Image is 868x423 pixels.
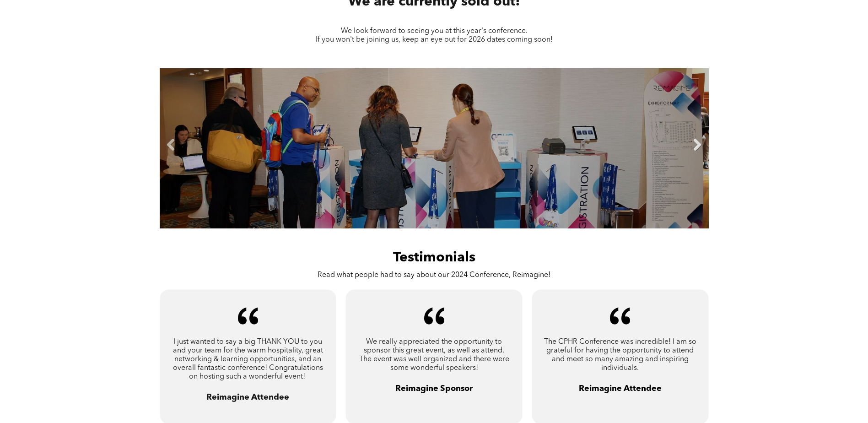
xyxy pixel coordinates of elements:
[690,138,704,152] a: Next
[341,27,528,35] span: We look forward to seeing you at this year's conference.
[206,393,289,401] span: Reimagine Attendee
[395,385,473,393] span: Reimagine Sponsor
[316,36,553,43] span: If you won't be joining us, keep an eye out for 2026 dates coming soon!
[544,338,696,372] span: The CPHR Conference was incredible! I am so grateful for having the opportunity to attend and mee...
[579,385,662,393] span: Reimagine Attendee
[164,138,178,152] a: Previous
[359,338,509,372] span: We really appreciated the opportunity to sponsor this great event, as well as attend. The event w...
[393,251,475,265] span: Testimonials
[318,271,550,279] span: Read what people had to say about our 2024 Conference, Reimagine!
[173,338,323,380] span: I just wanted to say a big THANK YOU to you and your team for the warm hospitality, great network...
